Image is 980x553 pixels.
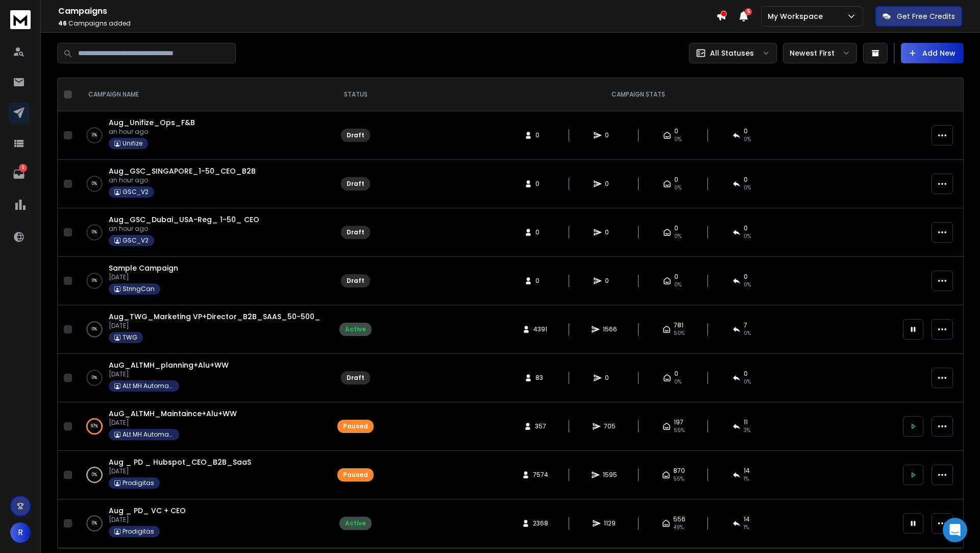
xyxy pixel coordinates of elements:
span: 0% [674,281,681,289]
span: 4391 [533,325,547,333]
span: 0% [744,378,751,386]
span: 0 [674,176,678,184]
span: 705 [604,422,616,430]
th: STATUS [331,78,380,111]
div: Draft [347,374,364,382]
span: 0% [744,232,751,241]
p: [DATE] [109,419,237,427]
div: Draft [347,180,364,188]
span: 0 [744,127,748,135]
p: [DATE] [109,370,229,378]
a: Aug_TWG_Marketing VP+Director_B2B_SAAS_50-500_Hiring Marketing _USA + [GEOGRAPHIC_DATA] [109,311,494,322]
p: 0 % [92,227,97,237]
span: 197 [674,418,683,426]
div: Open Intercom Messenger [943,518,967,542]
span: 0 [605,228,615,236]
a: AuG_ALTMH_planning+Alu+WW [109,360,229,370]
a: Aug_GSC_SINGAPORE_1-50_CEO_B2B [109,166,256,176]
p: Prodigitas [122,527,154,536]
p: Prodigitas [122,479,154,487]
p: 0 % [92,276,97,286]
div: Draft [347,131,364,139]
span: 0 [605,277,615,285]
p: an hour ago [109,128,195,136]
button: Newest First [783,43,857,63]
span: 0 [744,370,748,378]
p: 0 % [92,324,97,334]
p: TWG [122,333,137,342]
div: Draft [347,277,364,285]
a: Aug _ PD_ VC + CEO [109,506,186,516]
span: 0 [674,127,678,135]
span: 0 [535,131,546,139]
p: Get Free Credits [897,11,955,21]
span: 0% [744,135,751,143]
p: [DATE] [109,467,251,475]
span: 55 % [673,475,684,483]
p: [DATE] [109,516,186,524]
p: Unifize [122,139,142,148]
span: 0 [535,180,546,188]
span: 0% [674,378,681,386]
span: 0 [605,374,615,382]
span: 357 [535,422,546,430]
span: 870 [673,467,685,475]
span: 7 [744,321,747,329]
button: Get Free Credits [875,6,962,27]
span: 0 [744,176,748,184]
a: Aug_GSC_Dubai_USA-Reg_ 1-50_ CEO [109,214,259,225]
p: [DATE] [109,273,178,281]
div: Paused [343,471,368,479]
span: 1595 [603,471,617,479]
td: 0%AuG_ALTMH_planning+Alu+WW[DATE]ALt MH Automation [76,354,331,402]
span: 0 [605,131,615,139]
span: 7574 [533,471,548,479]
p: My Workspace [768,11,827,21]
span: 49 % [673,523,683,532]
p: an hour ago [109,176,256,184]
img: logo [10,10,31,29]
span: 1 % [744,523,749,532]
td: 0%Aug _ PD_ VC + CEO[DATE]Prodigitas [76,499,331,548]
span: 83 [535,374,546,382]
span: 0 [674,273,678,281]
td: 0%Aug _ PD _ Hubspot_CEO_B2B_SaaS[DATE]Prodigitas [76,451,331,499]
span: 0 % [744,329,751,338]
span: 14 [744,515,750,523]
span: 0 [744,224,748,232]
p: [DATE] [109,322,321,330]
span: 46 [58,19,67,28]
p: GSC_V2 [122,188,149,196]
button: R [10,522,31,543]
span: 0 [674,224,678,232]
span: 1 % [744,475,749,483]
span: 0% [674,232,681,241]
p: 97 % [91,421,98,431]
p: StringCan [122,285,155,293]
span: 2368 [533,519,548,527]
p: an hour ago [109,225,259,233]
span: 0 [535,277,546,285]
span: 0 [605,180,615,188]
span: 0 [744,273,748,281]
a: Sample Campaign [109,263,178,273]
td: 0%Sample Campaign[DATE]StringCan [76,257,331,305]
a: Aug_Unifize_Ops_F&B [109,117,195,128]
span: 0% [674,135,681,143]
a: Aug _ PD _ Hubspot_CEO_B2B_SaaS [109,457,251,467]
span: 1566 [603,325,617,333]
span: 0% [744,281,751,289]
span: AuG_ALTMH_Maintaince+Alu+WW [109,408,237,419]
p: 0 % [92,130,97,140]
div: Paused [343,422,368,430]
div: Draft [347,228,364,236]
a: 6 [9,164,29,184]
